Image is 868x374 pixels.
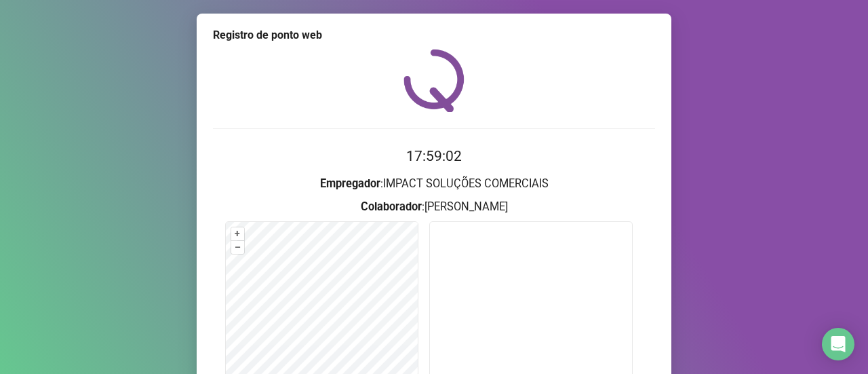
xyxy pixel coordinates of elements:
[231,241,244,254] button: –
[231,227,244,240] button: +
[213,175,655,193] h3: : IMPACT SOLUÇÕES COMERCIAIS
[320,177,380,190] strong: Empregador
[822,328,854,360] div: Open Intercom Messenger
[213,27,655,43] div: Registro de ponto web
[361,200,422,213] strong: Colaborador
[403,49,465,112] img: QRPoint
[406,148,462,164] time: 17:59:02
[213,198,655,216] h3: : [PERSON_NAME]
